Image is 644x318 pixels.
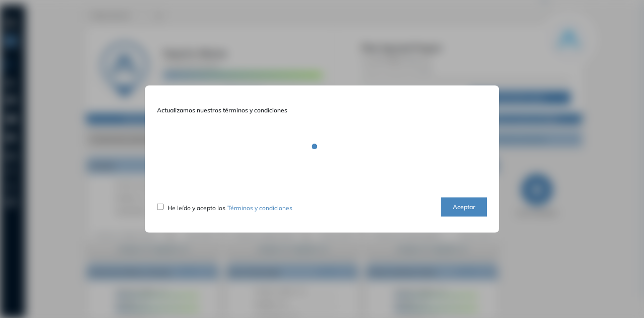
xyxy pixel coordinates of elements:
[441,197,487,217] button: Aceptar
[227,204,292,212] span: Términos y condiciones
[157,105,487,114] span: Actualizamos nuestros términos y condiciones
[463,201,644,318] iframe: Chat Widget
[168,204,292,212] span: He leído y acepto los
